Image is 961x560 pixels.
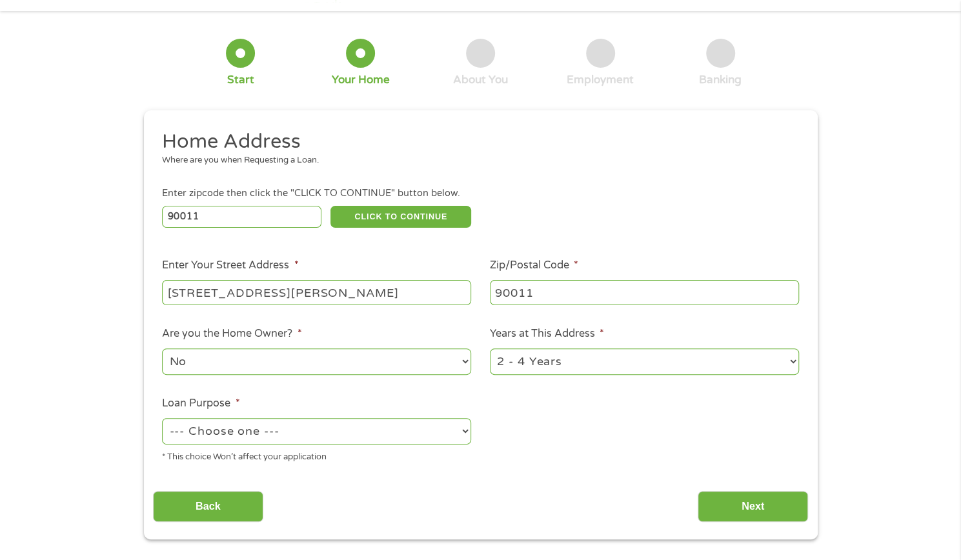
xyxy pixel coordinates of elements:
[162,259,298,272] label: Enter Your Street Address
[332,73,390,87] div: Your Home
[699,73,742,87] div: Banking
[162,280,471,305] input: 1 Main Street
[162,129,789,155] h2: Home Address
[162,397,239,410] label: Loan Purpose
[453,73,508,87] div: About You
[227,73,254,87] div: Start
[490,259,578,272] label: Zip/Postal Code
[567,73,634,87] div: Employment
[162,206,321,228] input: Enter Zipcode (e.g 01510)
[162,186,798,201] div: Enter zipcode then click the "CLICK TO CONTINUE" button below.
[162,154,789,167] div: Where are you when Requesting a Loan.
[490,327,604,341] label: Years at This Address
[330,206,471,228] button: CLICK TO CONTINUE
[153,491,263,523] input: Back
[698,491,808,523] input: Next
[162,446,471,464] div: * This choice Won’t affect your application
[162,327,301,341] label: Are you the Home Owner?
